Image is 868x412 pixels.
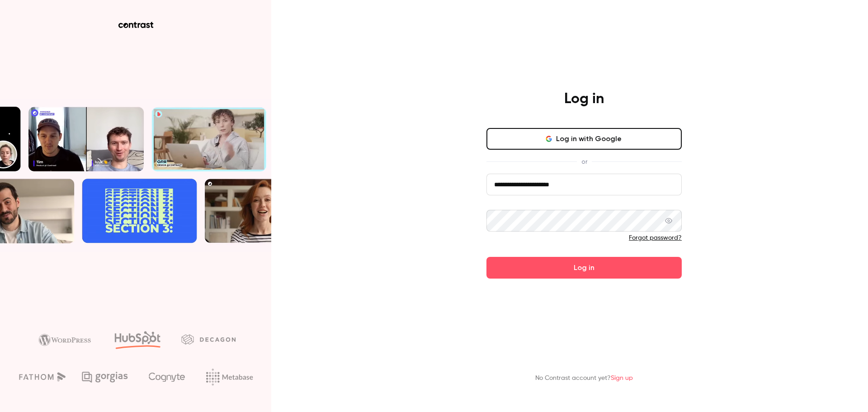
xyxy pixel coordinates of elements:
button: Log in with Google [486,128,682,150]
button: Log in [486,257,682,279]
p: No Contrast account yet? [535,374,633,383]
h4: Log in [564,90,604,108]
span: or [577,157,592,166]
a: Forgot password? [629,235,682,241]
a: Sign up [611,375,633,381]
img: decagon [181,334,236,344]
